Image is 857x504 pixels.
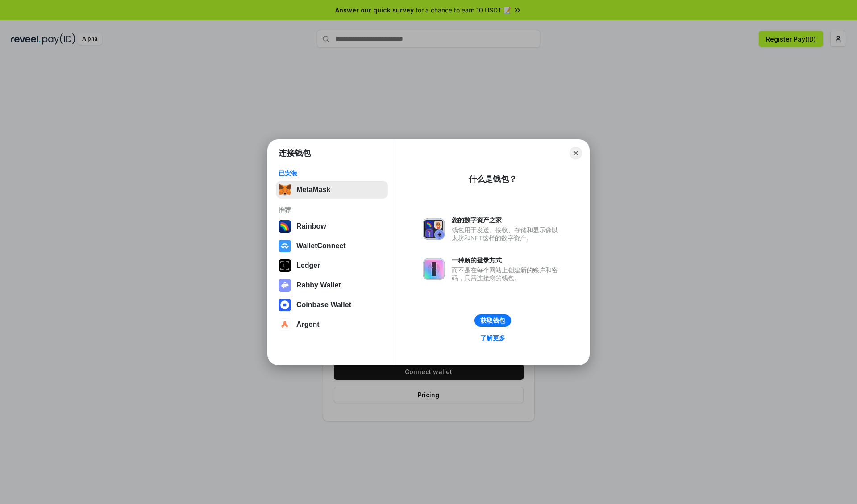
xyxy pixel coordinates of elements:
[279,169,385,177] div: 已安装
[279,259,291,272] img: svg+xml,%3Csvg%20xmlns%3D%22http%3A%2F%2Fwww.w3.org%2F2000%2Fsvg%22%20width%3D%2228%22%20height%3...
[279,318,291,331] img: svg+xml,%3Csvg%20width%3D%2228%22%20height%3D%2228%22%20viewBox%3D%220%200%2028%2028%22%20fill%3D...
[469,174,517,184] div: 什么是钱包？
[276,316,388,333] button: Argent
[279,220,291,233] img: svg+xml,%3Csvg%20width%3D%22120%22%20height%3D%22120%22%20viewBox%3D%220%200%20120%20120%22%20fil...
[296,222,326,230] div: Rainbow
[279,279,291,292] img: svg+xml,%3Csvg%20xmlns%3D%22http%3A%2F%2Fwww.w3.org%2F2000%2Fsvg%22%20fill%3D%22none%22%20viewBox...
[279,183,291,196] img: svg+xml,%3Csvg%20fill%3D%22none%22%20height%3D%2233%22%20viewBox%3D%220%200%2035%2033%22%20width%...
[276,296,388,314] button: Coinbase Wallet
[423,258,445,280] img: svg+xml,%3Csvg%20xmlns%3D%22http%3A%2F%2Fwww.w3.org%2F2000%2Fsvg%22%20fill%3D%22none%22%20viewBox...
[296,301,351,309] div: Coinbase Wallet
[452,216,562,224] div: 您的数字资产之家
[296,186,330,194] div: MetaMask
[452,266,562,282] div: 而不是在每个网站上创建新的账户和密码，只需连接您的钱包。
[276,276,388,294] button: Rabby Wallet
[452,256,562,264] div: 一种新的登录方式
[296,281,341,289] div: Rabby Wallet
[296,242,346,250] div: WalletConnect
[296,262,320,270] div: Ledger
[279,148,311,158] h1: 连接钱包
[279,206,385,214] div: 推荐
[276,257,388,275] button: Ledger
[570,147,582,159] button: Close
[276,237,388,255] button: WalletConnect
[474,314,511,327] button: 获取钱包
[475,332,511,344] a: 了解更多
[296,321,320,329] div: Argent
[279,240,291,252] img: svg+xml,%3Csvg%20width%3D%2228%22%20height%3D%2228%22%20viewBox%3D%220%200%2028%2028%22%20fill%3D...
[480,317,505,325] div: 获取钱包
[279,299,291,311] img: svg+xml,%3Csvg%20width%3D%2228%22%20height%3D%2228%22%20viewBox%3D%220%200%2028%2028%22%20fill%3D...
[423,218,445,240] img: svg+xml,%3Csvg%20xmlns%3D%22http%3A%2F%2Fwww.w3.org%2F2000%2Fsvg%22%20fill%3D%22none%22%20viewBox...
[276,217,388,235] button: Rainbow
[276,181,388,199] button: MetaMask
[480,334,505,342] div: 了解更多
[452,226,562,242] div: 钱包用于发送、接收、存储和显示像以太坊和NFT这样的数字资产。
